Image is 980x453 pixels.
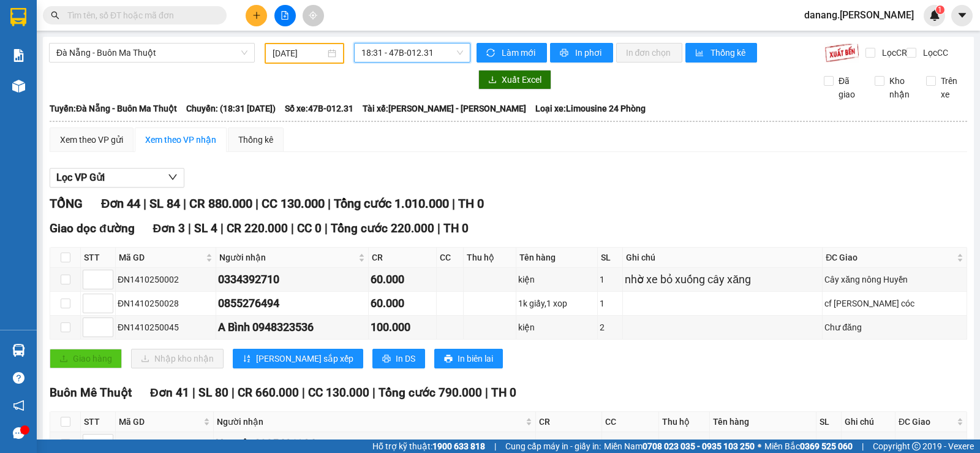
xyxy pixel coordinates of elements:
th: CC [602,412,659,432]
span: CR 660.000 [238,386,299,400]
span: Tài xế: [PERSON_NAME] - [PERSON_NAME] [363,102,526,115]
span: Đã giao [834,74,865,101]
button: file-add [274,5,296,26]
strong: 0708 023 035 - 0935 103 250 [643,441,755,451]
span: | [255,196,258,211]
span: bar-chart [695,48,706,58]
img: icon-new-feature [929,10,940,21]
div: thùng [712,437,814,451]
div: Thống kê [238,133,273,147]
button: sort-ascending[PERSON_NAME] sắp xếp [233,349,363,368]
span: sort-ascending [243,354,251,364]
span: ⚪️ [758,444,761,449]
img: 9k= [824,43,859,63]
input: 14/10/2025 [273,47,326,60]
img: solution-icon [12,49,25,62]
div: ĐN1410250001 [118,437,211,451]
span: | [302,386,305,400]
span: | [183,196,186,211]
div: 60.000 [371,295,434,312]
img: logo-vxr [10,8,26,26]
div: 0334392710 [218,271,366,288]
span: Miền Bắc [764,440,853,453]
div: ĐN1410250028 [118,297,214,310]
button: uploadGiao hàng [50,349,122,368]
span: download [488,75,497,85]
span: CR 220.000 [227,221,288,235]
span: TH 0 [491,386,516,400]
span: Làm mới [502,46,537,59]
span: question-circle [13,372,24,384]
div: 1 [600,273,620,286]
span: down [168,172,178,182]
button: bar-chartThống kê [685,43,757,63]
button: printerIn phơi [550,43,613,63]
span: ĐC Giao [899,415,954,428]
span: printer [444,354,453,364]
span: Hỗ trợ kỹ thuật: [372,440,485,453]
span: In biên lai [458,352,493,365]
span: SL 84 [149,196,180,211]
span: Đơn 41 [150,386,189,400]
div: Cây xăng nông Huyền [824,273,965,286]
th: Thu hộ [464,248,516,268]
span: caret-down [957,10,968,21]
span: danang.[PERSON_NAME] [794,7,924,23]
span: sync [486,48,497,58]
span: Đơn 3 [153,221,186,235]
th: SL [816,412,841,432]
div: Nguyệt 0935401204 [216,435,533,452]
div: 1k giấy,1 xop [518,297,595,310]
div: Xem theo VP nhận [145,133,216,147]
div: 100.000 [371,319,434,336]
button: downloadXuất Excel [478,70,551,89]
div: 2 [600,321,620,334]
button: aim [303,5,324,26]
span: In phơi [575,46,603,59]
span: Xuất Excel [502,73,541,86]
span: CC 130.000 [262,196,325,211]
span: | [143,196,146,211]
strong: 1900 633 818 [432,441,485,451]
span: Giao dọc đường [50,221,135,235]
th: CR [536,412,602,432]
div: kiện [518,321,595,334]
th: Tên hàng [516,248,598,268]
div: 60.000 [371,271,434,288]
span: SL 4 [194,221,217,235]
span: search [51,11,59,20]
span: | [232,386,235,400]
th: STT [81,412,116,432]
span: In DS [396,352,415,365]
span: | [328,196,331,211]
span: aim [309,11,317,20]
span: Tổng cước 1.010.000 [334,196,449,211]
span: | [862,440,864,453]
td: ĐN1410250002 [116,268,216,292]
span: ĐC Giao [826,251,954,264]
span: Kho nhận [884,74,916,101]
span: Mã GD [119,415,201,428]
span: Đà Nẵng - Buôn Ma Thuột [56,44,247,62]
span: | [192,386,195,400]
span: | [494,440,496,453]
span: Loại xe: Limousine 24 Phòng [535,102,646,115]
span: Tổng cước 220.000 [331,221,434,235]
div: 1 [818,437,839,451]
b: Tuyến: Đà Nẵng - Buôn Ma Thuột [50,104,177,113]
span: notification [13,400,24,411]
span: Trên xe [936,74,968,101]
span: Lọc CR [877,46,909,59]
div: nhờ xe bỏ xuống cây xăng [625,271,820,288]
strong: 0369 525 060 [800,441,853,451]
td: ĐN1410250045 [116,316,216,340]
button: In đơn chọn [616,43,683,63]
span: [PERSON_NAME] sắp xếp [256,352,353,365]
div: kiện [518,273,595,286]
span: | [485,386,488,400]
span: Số xe: 47B-012.31 [285,102,353,115]
sup: 1 [936,6,944,14]
span: printer [382,354,391,364]
button: downloadNhập kho nhận [131,349,224,368]
span: Người nhận [217,415,523,428]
